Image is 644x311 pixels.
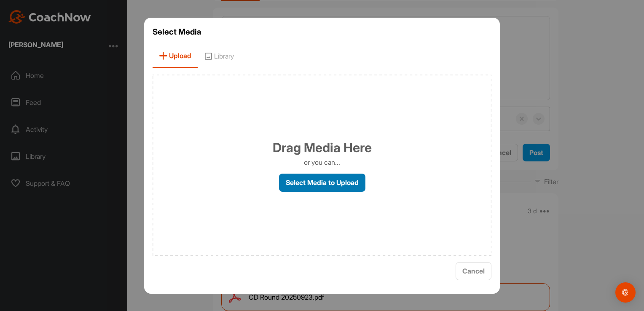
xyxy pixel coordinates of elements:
span: Library [198,44,240,68]
span: Upload [153,44,198,68]
label: Select Media to Upload [279,174,365,192]
div: Open Intercom Messenger [615,282,636,303]
h3: Select Media [153,26,491,38]
button: Cancel [456,262,491,280]
p: or you can... [304,157,340,167]
h1: Drag Media Here [273,138,372,157]
span: Cancel [462,267,485,275]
